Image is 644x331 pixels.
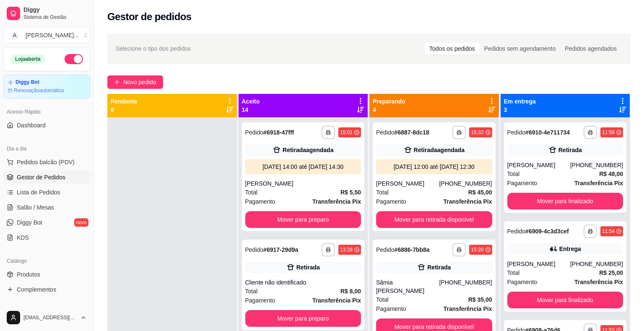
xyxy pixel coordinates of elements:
p: 0 [111,106,137,114]
span: Lista de Pedidos [17,188,60,197]
div: [PERSON_NAME] ... [26,31,79,39]
span: Selecione o tipo dos pedidos [116,44,191,53]
div: 15:32 [471,129,483,136]
span: Pedidos balcão (PDV) [17,158,75,166]
div: Acesso Rápido [3,105,90,119]
div: [PERSON_NAME] [376,179,439,188]
span: Pedido [507,228,526,235]
a: Lista de Pedidos [3,186,90,199]
div: [PHONE_NUMBER] [570,260,623,268]
div: Pedidos agendados [560,43,621,54]
strong: Transferência Pix [312,297,361,304]
span: Novo pedido [123,78,156,87]
span: Pagamento [376,197,406,206]
span: KDS [17,233,29,242]
a: Gestor de Pedidos [3,171,90,184]
span: Pagamento [245,197,275,206]
span: Complementos [17,285,56,294]
div: Retirada [558,146,582,154]
button: Select a team [3,27,90,44]
button: Mover para finalizado [507,193,623,209]
span: Pedido [376,129,395,136]
div: 15:01 [340,129,353,136]
a: Dashboard [3,119,90,132]
p: Pendente [111,97,137,106]
div: 11:58 [602,129,615,136]
div: Catálogo [3,254,90,268]
span: Pedido [245,129,264,136]
div: Retirada [296,263,320,272]
div: [DATE] 12:00 até [DATE] 12:30 [379,163,489,171]
strong: # 6918-47fff [263,129,294,136]
div: [PERSON_NAME] [507,260,570,268]
a: Complementos [3,283,90,296]
strong: # 6887-8dc18 [395,129,429,136]
span: Diggy [23,6,87,14]
div: Cliente não identificado [245,278,361,287]
button: Mover para retirada disponível [376,211,492,228]
strong: Transferência Pix [444,305,492,312]
span: Total [376,188,389,197]
span: Total [245,188,258,197]
strong: Transferência Pix [312,198,361,205]
div: Dia a dia [3,142,90,155]
div: Retirada agendada [283,146,333,154]
p: Preparando [373,97,405,106]
span: Total [245,287,258,296]
article: Diggy Bot [16,79,39,85]
div: 11:54 [602,228,615,235]
strong: # 6917-29d9a [263,246,298,253]
a: Diggy BotRenovaçãoautomática [3,75,90,98]
p: 3 [504,106,536,114]
strong: R$ 35,00 [468,296,492,303]
span: Pedido [245,246,264,253]
strong: Transferência Pix [574,279,623,285]
span: Sistema de Gestão [23,14,87,21]
button: Alterar Status [65,54,83,64]
strong: R$ 48,00 [599,171,623,177]
span: Pedido [507,129,526,136]
div: 15:20 [471,246,483,253]
div: [PHONE_NUMBER] [439,278,492,295]
button: Pedidos balcão (PDV) [3,155,90,169]
div: [PHONE_NUMBER] [570,161,623,169]
a: Diggy Botnovo [3,216,90,229]
div: Retirada [427,263,451,272]
div: [DATE] 14:00 até [DATE] 14:30 [249,163,358,171]
span: Pagamento [507,277,538,287]
article: Renovação automática [14,87,64,94]
div: [PERSON_NAME] [507,161,570,169]
span: Total [507,169,520,178]
div: 13:28 [340,246,353,253]
span: Pagamento [245,296,275,305]
span: Pagamento [376,304,406,313]
button: Mover para preparo [245,310,361,327]
strong: # 6910-4e711734 [525,129,570,136]
div: Retirada agendada [414,146,465,154]
span: Total [507,268,520,277]
div: [PHONE_NUMBER] [439,179,492,188]
strong: R$ 45,00 [468,189,492,196]
span: Pedido [376,246,395,253]
p: 4 [373,106,405,114]
div: [PERSON_NAME] [245,179,361,188]
a: Salão / Mesas [3,201,90,214]
strong: R$ 8,00 [340,288,361,295]
div: Pedidos sem agendamento [480,43,560,54]
p: Em entrega [504,97,536,106]
strong: Transferência Pix [444,198,492,205]
button: Mover para preparo [245,211,361,228]
button: Mover para finalizado [507,292,623,308]
a: KDS [3,231,90,244]
div: Todos os pedidos [425,43,480,54]
a: Produtos [3,268,90,281]
span: A [10,31,19,39]
div: Loja aberta [10,54,45,64]
span: Salão / Mesas [17,203,54,212]
h2: Gestor de pedidos [107,10,192,23]
strong: R$ 25,00 [599,269,623,276]
span: [EMAIL_ADDRESS][DOMAIN_NAME] [23,314,77,321]
a: DiggySistema de Gestão [3,3,90,23]
strong: # 6886-7bb8a [395,246,430,253]
span: plus [114,79,120,85]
